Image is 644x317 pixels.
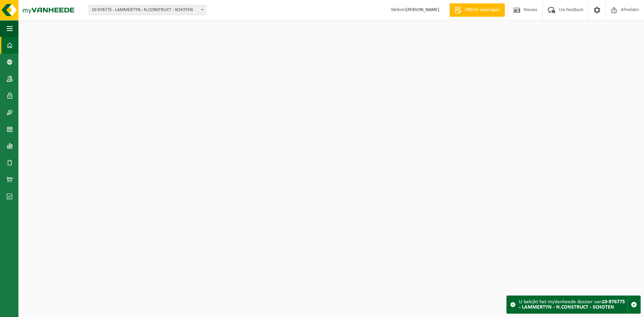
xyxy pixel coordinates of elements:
a: Offerte aanvragen [449,3,505,17]
span: Offerte aanvragen [463,7,501,13]
strong: [PERSON_NAME] [406,7,439,12]
div: U bekijkt het myVanheede dossier van [519,296,627,313]
span: 10-976775 - LAMMERTYN - N.CONSTRUCT - SCHOTEN [89,5,206,15]
span: 10-976775 - LAMMERTYN - N.CONSTRUCT - SCHOTEN [89,5,206,15]
strong: 10-976775 - LAMMERTYN - N.CONSTRUCT - SCHOTEN [519,299,625,310]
